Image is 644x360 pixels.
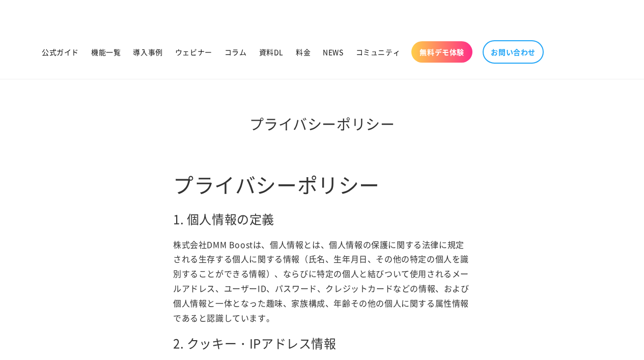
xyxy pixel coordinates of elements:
span: 公式ガイド [42,47,79,57]
a: 導入事例 [127,41,169,63]
a: コミュニティ [350,41,407,63]
span: コラム [225,47,247,57]
span: 料金 [296,47,311,57]
a: 機能一覧 [85,41,127,63]
h1: プライバシーポリシー [173,171,471,198]
a: コラム [218,41,253,63]
a: 無料デモ体験 [411,41,472,63]
span: NEWS [323,47,343,57]
h2: 1. 個人情報の定義 [173,211,471,227]
span: 導入事例 [133,47,162,57]
h1: プライバシーポリシー [173,115,471,133]
a: 公式ガイド [36,41,85,63]
a: ウェビナー [169,41,218,63]
span: 機能一覧 [91,47,121,57]
span: お問い合わせ [491,47,536,57]
a: 料金 [290,41,317,63]
a: 資料DL [253,41,290,63]
h2: 2. クッキー・IPアドレス情報 [173,335,471,351]
span: 無料デモ体験 [419,47,464,57]
a: お問い合わせ [483,40,544,64]
span: コミュニティ [356,47,401,57]
p: 株式会社DMM Boostは、個人情報とは、個人情報の保護に関する法律に規定される生存する個人に関する情報（氏名、生年月日、その他の特定の個人を識別することができる情報）、ならびに特定の個人と結... [173,237,471,325]
a: NEWS [317,41,349,63]
span: 資料DL [259,47,284,57]
span: ウェビナー [175,47,212,57]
